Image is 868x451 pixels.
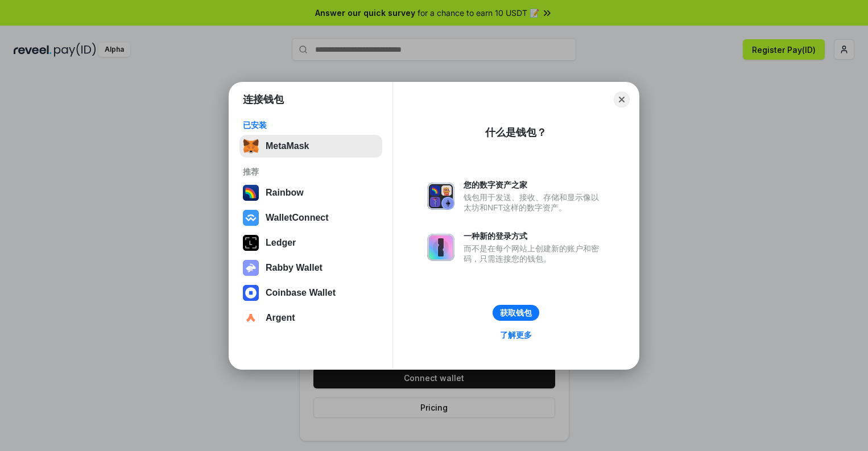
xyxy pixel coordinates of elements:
button: MetaMask [239,135,382,158]
button: Rainbow [239,181,382,204]
img: svg+xml,%3Csvg%20width%3D%2228%22%20height%3D%2228%22%20viewBox%3D%220%200%2028%2028%22%20fill%3D... [243,310,259,326]
div: 获取钱包 [500,308,532,318]
div: Ledger [266,238,296,248]
img: svg+xml,%3Csvg%20xmlns%3D%22http%3A%2F%2Fwww.w3.org%2F2000%2Fsvg%22%20fill%3D%22none%22%20viewBox... [243,260,259,276]
div: WalletConnect [266,213,329,223]
div: Rabby Wallet [266,263,323,273]
div: Rainbow [266,188,304,198]
img: svg+xml,%3Csvg%20width%3D%2228%22%20height%3D%2228%22%20viewBox%3D%220%200%2028%2028%22%20fill%3D... [243,210,259,226]
div: Coinbase Wallet [266,288,336,298]
button: Rabby Wallet [239,256,382,279]
button: WalletConnect [239,206,382,229]
img: svg+xml,%3Csvg%20width%3D%2228%22%20height%3D%2228%22%20viewBox%3D%220%200%2028%2028%22%20fill%3D... [243,285,259,301]
h1: 连接钱包 [243,93,284,106]
button: Ledger [239,231,382,254]
div: 了解更多 [500,330,532,340]
img: svg+xml,%3Csvg%20fill%3D%22none%22%20height%3D%2233%22%20viewBox%3D%220%200%2035%2033%22%20width%... [243,138,259,154]
div: Argent [266,313,295,323]
div: 钱包用于发送、接收、存储和显示像以太坊和NFT这样的数字资产。 [464,192,605,213]
div: 什么是钱包？ [485,126,547,139]
a: 了解更多 [493,328,539,342]
img: svg+xml,%3Csvg%20xmlns%3D%22http%3A%2F%2Fwww.w3.org%2F2000%2Fsvg%22%20fill%3D%22none%22%20viewBox... [427,183,454,210]
button: 获取钱包 [493,305,539,321]
div: 而不是在每个网站上创建新的账户和密码，只需连接您的钱包。 [464,243,605,264]
img: svg+xml,%3Csvg%20xmlns%3D%22http%3A%2F%2Fwww.w3.org%2F2000%2Fsvg%22%20width%3D%2228%22%20height%3... [243,235,259,251]
div: 已安装 [243,120,379,130]
div: 一种新的登录方式 [464,231,605,241]
button: Coinbase Wallet [239,282,382,304]
button: Argent [239,307,382,329]
div: 推荐 [243,167,379,177]
div: MetaMask [266,141,309,151]
img: svg+xml,%3Csvg%20xmlns%3D%22http%3A%2F%2Fwww.w3.org%2F2000%2Fsvg%22%20fill%3D%22none%22%20viewBox... [427,234,454,261]
img: svg+xml,%3Csvg%20width%3D%22120%22%20height%3D%22120%22%20viewBox%3D%220%200%20120%20120%22%20fil... [243,185,259,201]
div: 您的数字资产之家 [464,180,605,190]
button: Close [614,92,630,107]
